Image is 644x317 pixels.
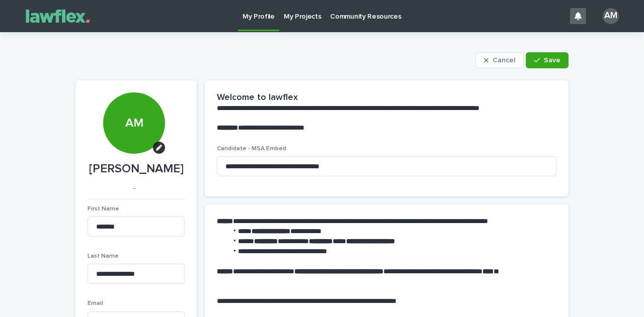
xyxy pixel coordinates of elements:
[217,92,298,103] h2: Welcome to lawflex
[493,57,515,64] span: Cancel
[603,8,619,24] div: AM
[544,57,560,64] span: Save
[20,6,96,26] img: Gnvw4qrBSHOAfo8VMhG6
[88,206,119,212] span: First Name
[88,253,119,259] span: Last Name
[526,52,569,68] button: Save
[217,146,286,152] span: Candidate - MSA Embed
[88,300,103,306] span: Email
[103,55,165,131] div: AM
[88,162,185,176] p: [PERSON_NAME]
[475,52,524,68] button: Cancel
[88,184,181,193] p: -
